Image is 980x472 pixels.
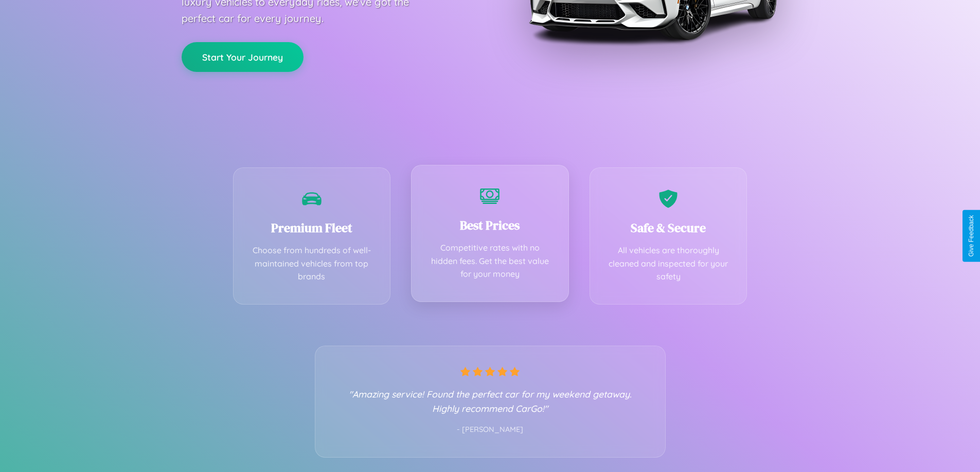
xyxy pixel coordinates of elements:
h3: Premium Fleet [249,219,375,236]
p: Competitive rates with no hidden fees. Get the best value for your money [427,241,553,281]
h3: Safe & Secure [605,219,732,236]
p: - [PERSON_NAME] [336,423,645,437]
p: Choose from hundreds of well-maintained vehicles from top brands [249,244,375,284]
p: "Amazing service! Found the perfect car for my weekend getaway. Highly recommend CarGo!" [336,387,645,416]
p: All vehicles are thoroughly cleaned and inspected for your safety [605,244,732,284]
button: Start Your Journey [182,42,304,72]
div: Give Feedback [968,215,975,257]
h3: Best Prices [427,217,553,234]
